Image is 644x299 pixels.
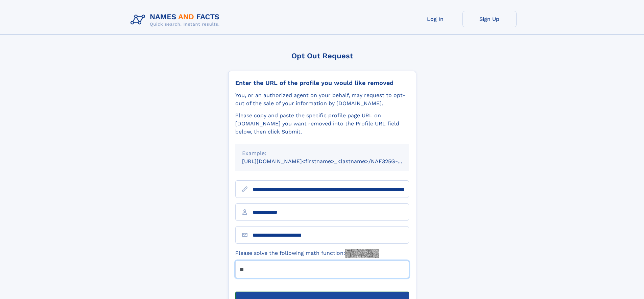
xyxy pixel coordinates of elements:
[228,52,416,60] div: Opt Out Request
[235,91,409,108] div: You, or an authorized agent on your behalf, may request to opt-out of the sale of your informatio...
[235,79,409,87] div: Enter the URL of the profile you would like removed
[235,249,379,258] label: Please solve the following math function:
[242,158,422,165] small: [URL][DOMAIN_NAME]<firstname>_<lastname>/NAF325G-xxxxxxxx
[462,11,517,27] a: Sign Up
[128,11,225,29] img: Logo Names and Facts
[235,112,409,136] div: Please copy and paste the specific profile page URL on [DOMAIN_NAME] you want removed into the Pr...
[242,149,402,157] div: Example:
[408,11,462,27] a: Log In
